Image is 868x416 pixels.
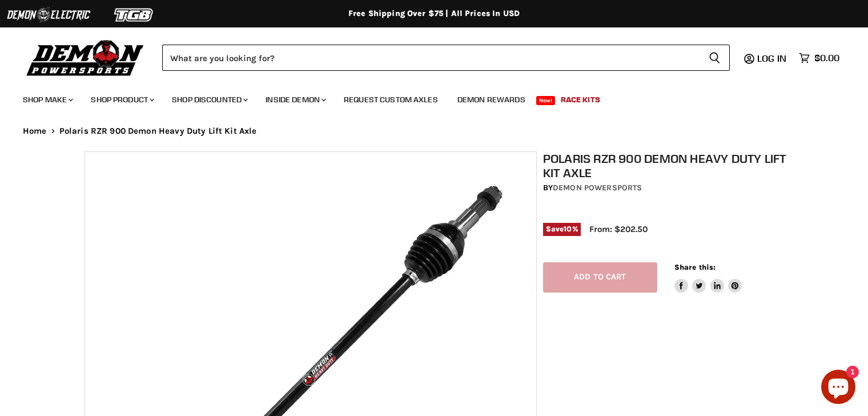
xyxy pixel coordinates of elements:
[674,262,742,293] aside: Share this:
[6,4,91,26] img: Demon Electric Logo 2
[543,182,790,194] div: by
[335,88,447,111] a: Request Custom Axles
[543,223,581,235] span: Save %
[23,126,47,136] a: Home
[700,45,730,71] button: Search
[564,225,572,233] span: 10
[449,88,534,111] a: Demon Rewards
[257,88,333,111] a: Inside Demon
[589,224,648,234] span: From: $202.50
[162,45,730,71] form: Product
[91,4,177,26] img: TGB Logo 2
[757,53,786,64] span: Log in
[14,88,80,111] a: Shop Make
[163,88,255,111] a: Shop Discounted
[82,88,161,111] a: Shop Product
[818,370,859,407] inbox-online-store-chat: Shopify online store chat
[536,96,556,105] span: New!
[23,37,148,78] img: Demon Powersports
[543,151,790,180] h1: Polaris RZR 900 Demon Heavy Duty Lift Kit Axle
[59,126,257,136] span: Polaris RZR 900 Demon Heavy Duty Lift Kit Axle
[814,53,839,63] span: $0.00
[752,53,793,63] a: Log in
[552,88,609,111] a: Race Kits
[162,45,700,71] input: Search
[793,50,845,66] a: $0.00
[674,263,716,271] span: Share this:
[553,183,642,193] a: Demon Powersports
[14,83,837,111] ul: Main menu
